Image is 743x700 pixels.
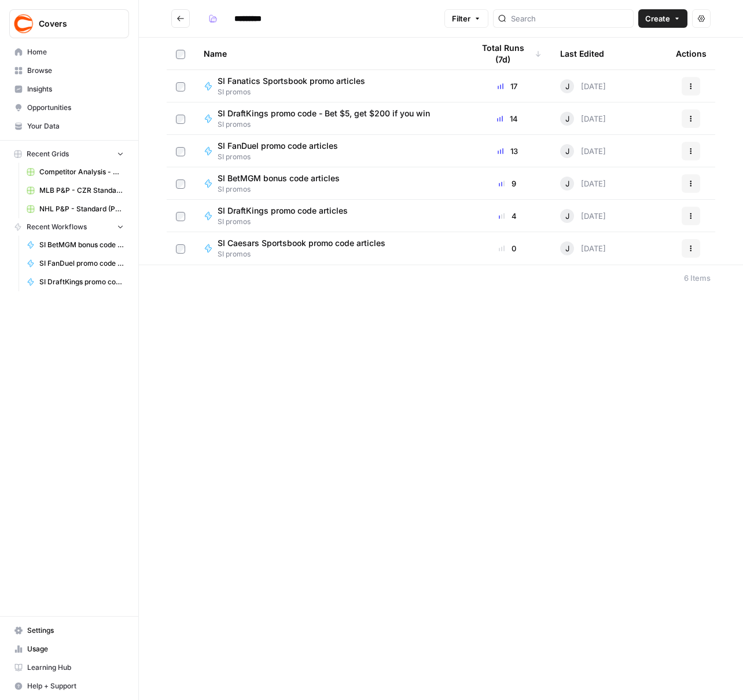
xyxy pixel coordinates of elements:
[27,47,124,57] span: Home
[9,43,129,61] a: Home
[218,249,395,259] span: SI promos
[27,149,69,159] span: Recent Grids
[9,80,129,98] a: Insights
[218,108,430,119] span: SI DraftKings promo code - Bet $5, get $200 if you win
[9,658,129,677] a: Learning Hub
[27,222,87,232] span: Recent Workflows
[645,13,670,24] span: Create
[9,640,129,658] a: Usage
[560,177,606,190] div: [DATE]
[27,681,124,691] span: Help + Support
[684,272,711,284] div: 6 Items
[27,121,124,131] span: Your Data
[565,210,569,222] span: J
[218,119,439,130] span: SI promos
[473,38,542,69] div: Total Runs (7d)
[473,243,542,254] div: 0
[9,9,129,38] button: Workspace: Covers
[9,621,129,640] a: Settings
[473,80,542,92] div: 17
[565,243,569,254] span: J
[21,273,129,291] a: SI DraftKings promo code articles
[560,79,606,93] div: [DATE]
[39,204,124,214] span: NHL P&P - Standard (Production) Grid
[27,84,124,94] span: Insights
[21,236,129,254] a: SI BetMGM bonus code articles
[560,144,606,158] div: [DATE]
[560,38,604,69] div: Last Edited
[204,38,455,69] div: Name
[39,185,124,196] span: MLB P&P - CZR Standard (Production) Grid
[473,145,542,157] div: 13
[218,87,374,97] span: SI promos
[204,237,455,259] a: SI Caesars Sportsbook promo code articlesSI promos
[27,662,124,673] span: Learning Hub
[204,108,455,130] a: SI DraftKings promo code - Bet $5, get $200 if you winSI promos
[21,163,129,181] a: Competitor Analysis - URL Specific Grid
[473,113,542,124] div: 14
[21,200,129,218] a: NHL P&P - Standard (Production) Grid
[676,38,707,69] div: Actions
[511,13,628,24] input: Search
[452,13,470,24] span: Filter
[560,112,606,126] div: [DATE]
[565,113,569,124] span: J
[21,254,129,273] a: SI FanDuel promo code articles
[27,102,124,113] span: Opportunities
[9,98,129,117] a: Opportunities
[638,9,687,28] button: Create
[21,181,129,200] a: MLB P&P - CZR Standard (Production) Grid
[560,209,606,223] div: [DATE]
[218,217,357,227] span: SI promos
[9,677,129,695] button: Help + Support
[39,277,124,287] span: SI DraftKings promo code articles
[27,625,124,636] span: Settings
[473,210,542,222] div: 4
[204,173,455,195] a: SI BetMGM bonus code articlesSI promos
[473,178,542,189] div: 9
[560,241,606,255] div: [DATE]
[218,75,365,87] span: SI Fanatics Sportsbook promo articles
[9,117,129,135] a: Your Data
[218,152,347,162] span: SI promos
[9,218,129,236] button: Recent Workflows
[218,140,338,152] span: SI FanDuel promo code articles
[565,80,569,92] span: J
[218,237,385,249] span: SI Caesars Sportsbook promo code articles
[565,145,569,157] span: J
[27,65,124,76] span: Browse
[9,145,129,163] button: Recent Grids
[218,184,349,195] span: SI promos
[204,140,455,162] a: SI FanDuel promo code articlesSI promos
[218,173,340,184] span: SI BetMGM bonus code articles
[39,258,124,269] span: SI FanDuel promo code articles
[39,167,124,177] span: Competitor Analysis - URL Specific Grid
[204,75,455,97] a: SI Fanatics Sportsbook promo articlesSI promos
[565,178,569,189] span: J
[444,9,488,28] button: Filter
[9,61,129,80] a: Browse
[171,9,190,28] button: Go back
[39,240,124,250] span: SI BetMGM bonus code articles
[27,644,124,654] span: Usage
[204,205,455,227] a: SI DraftKings promo code articlesSI promos
[39,18,109,30] span: Covers
[13,13,34,34] img: Covers Logo
[218,205,348,217] span: SI DraftKings promo code articles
